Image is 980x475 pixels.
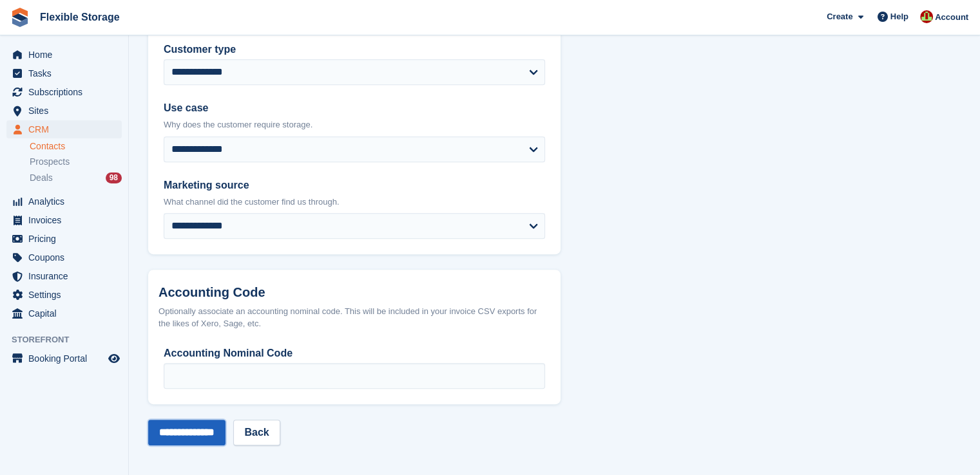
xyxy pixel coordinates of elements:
[28,304,106,322] span: Capital
[30,140,122,153] a: Contacts
[28,120,106,138] span: CRM
[30,172,53,184] span: Deals
[164,42,545,57] label: Customer type
[164,178,545,193] label: Marketing source
[10,8,30,27] img: stora-icon-8386f47178a22dfd0bd8f6a31ec36ba5ce8667c1dd55bd0f319d3a0aa187defe.svg
[35,6,125,28] a: Flexible Storage
[920,10,933,23] img: David Jones
[6,230,122,248] a: menu
[28,349,106,368] span: Booking Portal
[28,267,106,285] span: Insurance
[6,102,122,120] a: menu
[6,286,122,304] a: menu
[6,267,122,285] a: menu
[827,10,852,23] span: Create
[6,349,122,368] a: menu
[6,46,122,64] a: menu
[164,118,545,131] p: Why does the customer require storage.
[6,120,122,138] a: menu
[159,305,550,330] div: Optionally associate an accounting nominal code. This will be included in your invoice CSV export...
[12,333,128,346] span: Storefront
[106,351,122,366] a: Preview store
[6,248,122,266] a: menu
[164,196,545,209] p: What channel did the customer find us through.
[28,211,106,229] span: Invoices
[28,286,106,304] span: Settings
[28,46,106,64] span: Home
[28,83,106,101] span: Subscriptions
[890,10,908,23] span: Help
[159,285,550,300] h2: Accounting Code
[6,64,122,82] a: menu
[6,83,122,101] a: menu
[28,248,106,266] span: Coupons
[164,100,545,116] label: Use case
[164,346,545,361] label: Accounting Nominal Code
[6,211,122,229] a: menu
[233,420,280,445] a: Back
[28,230,106,248] span: Pricing
[106,172,122,183] div: 98
[30,155,122,169] a: Prospects
[6,304,122,322] a: menu
[28,64,106,82] span: Tasks
[935,11,968,24] span: Account
[28,102,106,120] span: Sites
[6,192,122,210] a: menu
[30,156,70,168] span: Prospects
[28,192,106,210] span: Analytics
[30,171,122,185] a: Deals 98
